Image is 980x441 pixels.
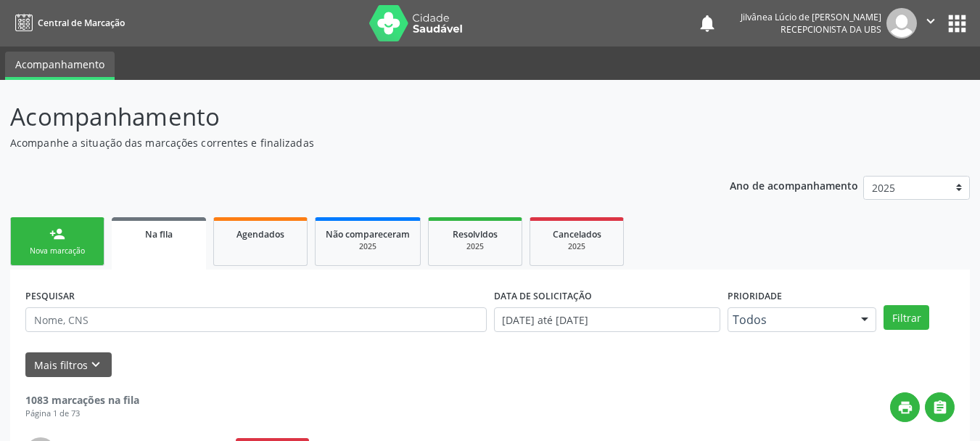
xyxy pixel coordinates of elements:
div: Nova marcação [21,246,94,256]
input: Nome, CNS [25,307,487,332]
span: Agendados [236,228,284,240]
p: Acompanhamento [10,99,682,135]
span: Resolvidos [453,228,498,240]
div: 2025 [439,241,511,252]
button: notifications [697,13,717,33]
button: apps [944,11,970,36]
span: Não compareceram [326,228,410,240]
button: Mais filtroskeyboard_arrow_down [25,352,112,378]
img: img [886,8,917,39]
i:  [923,13,939,29]
label: DATA DE SOLICITAÇÃO [494,285,592,307]
p: Acompanhe a situação das marcações correntes e finalizadas [10,135,682,150]
div: Página 1 de 73 [25,408,139,420]
i: keyboard_arrow_down [88,357,104,373]
label: PESQUISAR [25,285,75,307]
i:  [932,400,948,416]
span: Central de Marcação [38,17,125,29]
input: Selecione um intervalo [494,307,721,332]
div: person_add [49,226,65,242]
i: print [897,400,913,416]
a: Acompanhamento [5,52,115,80]
p: Ano de acompanhamento [730,176,858,194]
span: Recepcionista da UBS [781,23,881,36]
a: Central de Marcação [10,11,125,35]
span: Na fila [145,228,173,240]
span: Cancelados [553,228,601,240]
button:  [925,392,955,422]
strong: 1083 marcações na fila [25,393,139,407]
div: Jilvânea Lúcio de [PERSON_NAME] [741,11,881,23]
label: Prioridade [728,285,782,307]
button: print [890,392,920,422]
button:  [917,8,944,39]
div: 2025 [326,241,410,252]
span: Todos [733,312,847,327]
button: Filtrar [884,305,929,330]
div: 2025 [540,241,613,252]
